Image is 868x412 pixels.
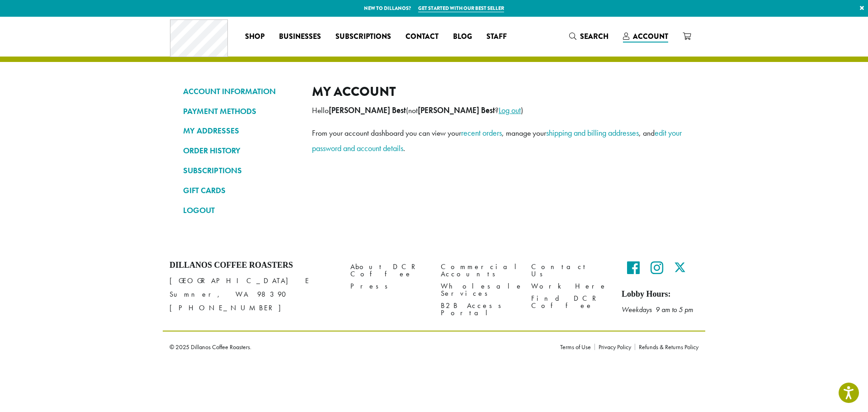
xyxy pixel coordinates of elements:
[183,84,298,225] nav: Account pages
[418,5,504,12] a: Get started with our best seller
[441,280,518,300] a: Wholesale Services
[560,344,594,350] a: Terms of Use
[622,305,693,314] em: Weekdays 9 am to 5 pm
[531,293,608,312] a: Find DCR Coffee
[546,128,639,138] a: shipping and billing addresses
[633,31,668,42] span: Account
[350,260,427,280] a: About DCR Coffee
[170,344,547,350] p: © 2025 Dillanos Coffee Roasters.
[486,31,507,43] span: Staff
[594,344,635,350] a: Privacy Policy
[499,105,521,115] a: Log out
[622,289,698,299] h5: Lobby Hours:
[170,274,337,315] p: [GEOGRAPHIC_DATA] E Sumner, WA 98390 [PHONE_NUMBER]
[183,143,298,158] a: ORDER HISTORY
[453,31,472,43] span: Blog
[562,29,616,44] a: Search
[238,29,272,44] a: Shop
[531,280,608,293] a: Work Here
[335,31,391,43] span: Subscriptions
[441,260,518,280] a: Commercial Accounts
[183,183,298,198] a: GIFT CARDS
[418,105,495,115] strong: [PERSON_NAME] Best
[170,260,337,270] h4: Dillanos Coffee Roasters
[183,163,298,178] a: SUBSCRIPTIONS
[531,260,608,280] a: Contact Us
[350,280,427,293] a: Press
[312,103,685,118] p: Hello (not ? )
[183,203,298,218] a: LOGOUT
[479,29,514,44] a: Staff
[580,31,609,42] span: Search
[183,123,298,138] a: MY ADDRESSES
[279,31,321,43] span: Businesses
[441,300,518,319] a: B2B Access Portal
[406,31,439,43] span: Contact
[635,344,698,350] a: Refunds & Returns Policy
[183,104,298,119] a: PAYMENT METHODS
[312,84,685,99] h2: My account
[312,125,685,156] p: From your account dashboard you can view your , manage your , and .
[329,105,406,115] strong: [PERSON_NAME] Best
[461,128,502,138] a: recent orders
[183,84,298,99] a: ACCOUNT INFORMATION
[245,31,264,43] span: Shop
